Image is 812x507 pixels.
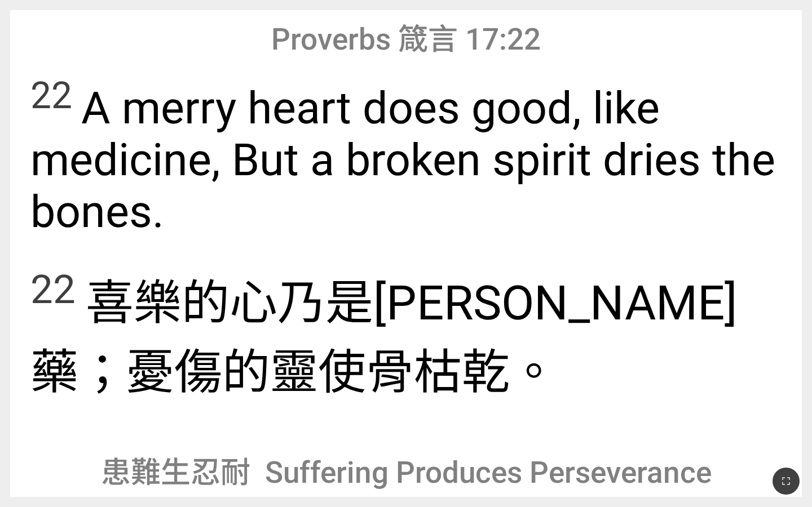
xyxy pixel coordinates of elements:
[78,344,558,401] wh1456: ；憂傷
[30,275,738,401] wh8056: 的心
[30,344,558,401] wh3190: 藥
[30,74,782,238] span: A merry heart does good, like medicine, But a broken spirit dries the bones.
[30,275,738,401] wh3820: 乃是[PERSON_NAME]
[414,344,558,401] wh1634: 枯乾
[510,344,558,401] wh3001: 。
[318,344,558,401] wh7307: 使骨
[222,344,558,401] wh5218: 的靈
[30,266,76,313] sup: 22
[30,74,72,117] sup: 22
[30,264,782,402] span: 喜樂
[271,15,541,58] span: Proverbs 箴言 17:22
[101,448,712,491] span: 患難生忍耐 Suffering Produces Perseverance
